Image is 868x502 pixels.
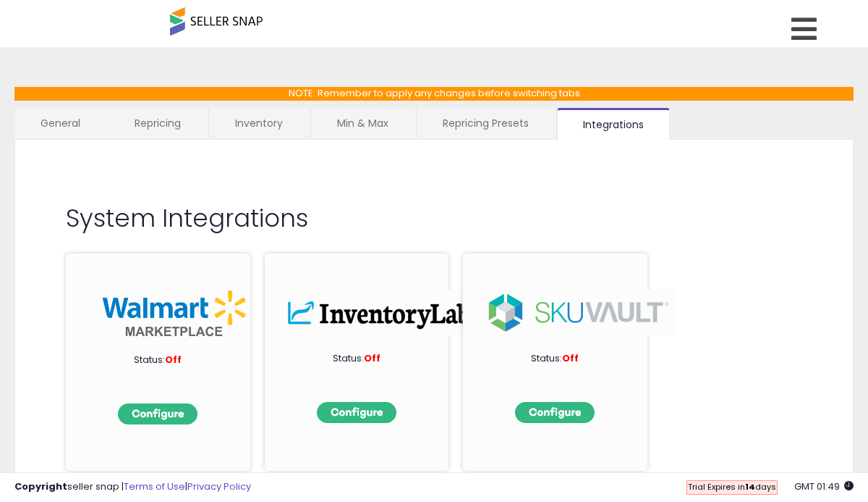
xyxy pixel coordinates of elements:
[482,290,675,335] img: sku.png
[745,481,755,493] b: 14
[557,108,670,140] a: Integrations
[317,402,396,423] img: configbtn.png
[124,480,185,493] a: Terms of Use
[562,351,579,365] span: Off
[311,108,414,138] a: Min & Max
[66,205,802,232] h2: System Integrations
[165,353,182,367] span: Off
[499,352,611,366] p: Status:
[688,481,776,493] span: Trial Expires in days
[102,290,247,337] img: walmart_int.png
[14,87,854,101] p: NOTE: Remember to apply any changes before switching tabs
[515,402,595,423] img: configbtn.png
[209,108,309,138] a: Inventory
[187,480,251,493] a: Privacy Policy
[14,480,67,493] strong: Copyright
[14,108,107,138] a: General
[284,290,476,335] img: inv.png
[364,351,380,365] span: Off
[301,352,413,366] p: Status:
[794,480,854,493] span: 2025-08-14 01:49 GMT
[14,480,251,494] div: seller snap | |
[109,108,207,138] a: Repricing
[417,108,555,138] a: Repricing Presets
[102,354,214,367] p: Status:
[118,403,197,424] img: configbtn.png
